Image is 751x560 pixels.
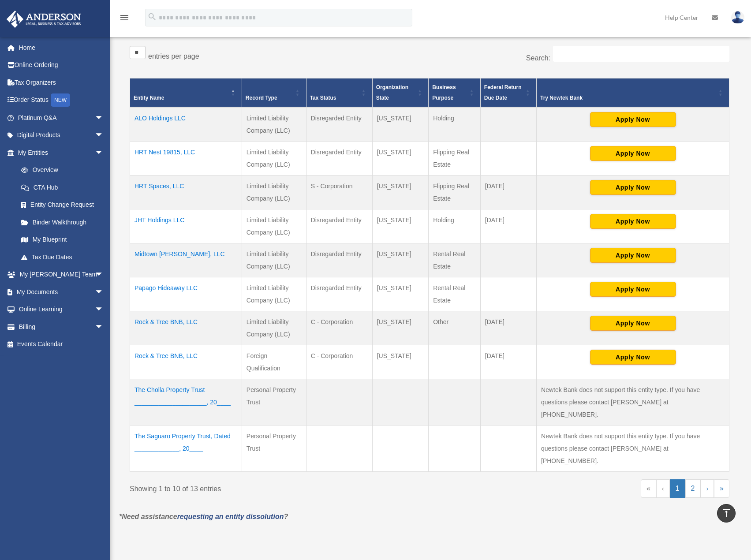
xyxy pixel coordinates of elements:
td: [US_STATE] [372,142,429,175]
td: Newtek Bank does not support this entity type. If you have questions please contact [PERSON_NAME]... [537,426,729,472]
td: Foreign Qualification [242,345,306,379]
td: [US_STATE] [372,209,429,243]
td: C - Corporation [306,345,372,379]
td: Other [429,311,481,345]
span: Record Type [246,95,277,101]
a: Previous [656,479,670,498]
td: Rock & Tree BNB, LLC [130,345,242,379]
button: Apply Now [590,112,676,127]
th: Tax Status: Activate to sort [306,78,372,108]
th: Try Newtek Bank : Activate to sort [537,78,729,108]
a: Digital Productsarrow_drop_down [6,127,117,144]
span: arrow_drop_down [95,283,112,301]
th: Business Purpose: Activate to sort [429,78,481,108]
th: Federal Return Due Date: Activate to sort [480,78,536,108]
td: HRT Spaces, LLC [130,175,242,209]
th: Organization State: Activate to sort [372,78,429,108]
td: [DATE] [480,345,536,379]
i: vertical_align_top [721,508,732,518]
td: [US_STATE] [372,107,429,142]
a: 1 [670,479,685,498]
button: Apply Now [590,180,676,195]
span: Try Newtek Bank [540,93,716,103]
a: menu [119,15,130,23]
span: arrow_drop_down [95,266,112,284]
td: Limited Liability Company (LLC) [242,277,306,311]
a: Last [714,479,729,498]
td: Limited Liability Company (LLC) [242,209,306,243]
button: Apply Now [590,146,676,161]
label: entries per page [148,52,199,60]
td: Holding [429,107,481,142]
span: Entity Name [134,95,164,101]
img: Anderson Advisors Platinum Portal [4,11,84,28]
td: [US_STATE] [372,277,429,311]
td: Flipping Real Estate [429,142,481,175]
td: Personal Property Trust [242,426,306,472]
span: arrow_drop_down [95,127,112,145]
td: S - Corporation [306,175,372,209]
button: Apply Now [590,214,676,229]
span: arrow_drop_down [95,109,112,127]
td: Personal Property Trust [242,379,306,426]
td: The Cholla Property Trust _____________________, 20____ [130,379,242,426]
td: C - Corporation [306,311,372,345]
td: Disregarded Entity [306,277,372,311]
td: Limited Liability Company (LLC) [242,175,306,209]
a: Next [700,479,714,498]
td: Disregarded Entity [306,107,372,142]
a: Overview [12,161,108,179]
th: Entity Name: Activate to invert sorting [130,78,242,108]
div: Showing 1 to 10 of 13 entries [130,479,423,495]
span: Tax Status [310,95,336,101]
a: vertical_align_top [717,504,736,523]
button: Apply Now [590,316,676,331]
a: My Documentsarrow_drop_down [6,283,117,301]
div: NEW [51,93,70,107]
td: HRT Nest 19815, LLC [130,142,242,175]
a: My [PERSON_NAME] Teamarrow_drop_down [6,266,117,284]
a: Online Learningarrow_drop_down [6,301,117,318]
td: [DATE] [480,209,536,243]
span: arrow_drop_down [95,318,112,336]
img: User Pic [731,11,744,24]
span: Business Purpose [432,84,456,101]
td: Flipping Real Estate [429,175,481,209]
td: Disregarded Entity [306,142,372,175]
td: JHT Holdings LLC [130,209,242,243]
i: menu [119,12,130,23]
label: Search: [526,54,550,62]
a: requesting an entity dissolution [177,513,284,520]
a: First [641,479,656,498]
td: Limited Liability Company (LLC) [242,243,306,277]
td: Rock & Tree BNB, LLC [130,311,242,345]
span: Organization State [376,84,408,101]
td: Holding [429,209,481,243]
td: ALO Holdings LLC [130,107,242,142]
a: Online Ordering [6,56,117,74]
td: [US_STATE] [372,311,429,345]
a: Order StatusNEW [6,91,117,109]
a: CTA Hub [12,179,112,196]
button: Apply Now [590,248,676,263]
a: Platinum Q&Aarrow_drop_down [6,109,117,127]
td: Rental Real Estate [429,277,481,311]
span: arrow_drop_down [95,301,112,319]
td: Midtown [PERSON_NAME], LLC [130,243,242,277]
a: My Blueprint [12,231,112,249]
td: [US_STATE] [372,243,429,277]
td: [US_STATE] [372,345,429,379]
a: Binder Walkthrough [12,213,112,231]
td: Newtek Bank does not support this entity type. If you have questions please contact [PERSON_NAME]... [537,379,729,426]
td: Limited Liability Company (LLC) [242,107,306,142]
td: Limited Liability Company (LLC) [242,311,306,345]
span: Federal Return Due Date [484,84,522,101]
a: Home [6,39,117,56]
a: Tax Organizers [6,74,117,91]
td: Disregarded Entity [306,243,372,277]
a: My Entitiesarrow_drop_down [6,144,112,161]
td: [DATE] [480,311,536,345]
td: The Saguaro Property Trust, Dated _____________, 20____ [130,426,242,472]
td: Rental Real Estate [429,243,481,277]
td: [US_STATE] [372,175,429,209]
